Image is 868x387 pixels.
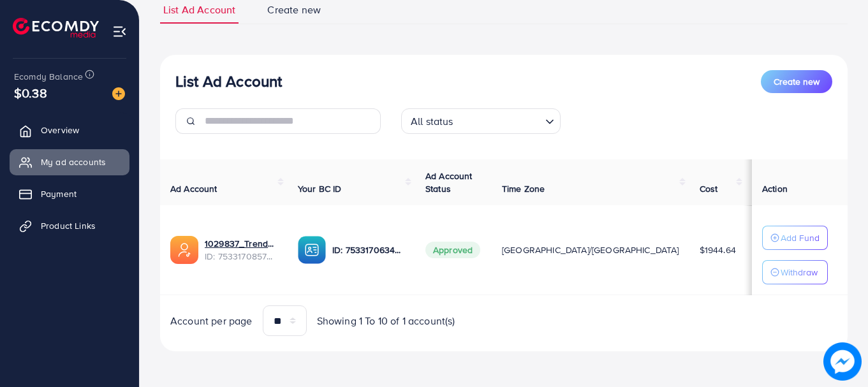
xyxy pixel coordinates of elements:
[10,213,129,238] a: Product Links
[13,18,99,38] img: logo
[205,237,277,263] div: <span class='underline'>1029837_Trendy Case_1753953029870</span></br>7533170857322184720
[41,156,106,168] span: My ad accounts
[267,3,321,17] span: Create new
[10,117,129,143] a: Overview
[14,70,83,83] span: Ecomdy Balance
[175,72,282,91] h3: List Ad Account
[332,242,405,258] p: ID: 7533170634600448001
[170,314,253,328] span: Account per page
[163,3,235,17] span: List Ad Account
[205,250,277,263] span: ID: 7533170857322184720
[762,260,828,284] button: Withdraw
[502,244,679,256] span: [GEOGRAPHIC_DATA]/[GEOGRAPHIC_DATA]
[170,236,198,264] img: ic-ads-acc.e4c84228.svg
[112,24,127,39] img: menu
[774,75,820,88] span: Create new
[14,84,47,102] span: $0.38
[205,237,277,250] a: 1029837_Trendy Case_1753953029870
[317,314,455,328] span: Showing 1 To 10 of 1 account(s)
[401,108,561,134] div: Search for option
[170,182,217,195] span: Ad Account
[425,242,480,258] span: Approved
[457,110,540,131] input: Search for option
[112,87,125,100] img: image
[425,170,473,195] span: Ad Account Status
[762,226,828,250] button: Add Fund
[781,265,818,280] p: Withdraw
[41,187,77,200] span: Payment
[41,124,79,136] span: Overview
[823,342,862,381] img: image
[761,70,832,93] button: Create new
[41,219,96,232] span: Product Links
[10,181,129,207] a: Payment
[10,149,129,175] a: My ad accounts
[298,236,326,264] img: ic-ba-acc.ded83a64.svg
[781,230,820,245] p: Add Fund
[700,244,736,256] span: $1944.64
[502,182,545,195] span: Time Zone
[700,182,718,195] span: Cost
[762,182,788,195] span: Action
[408,112,456,131] span: All status
[298,182,342,195] span: Your BC ID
